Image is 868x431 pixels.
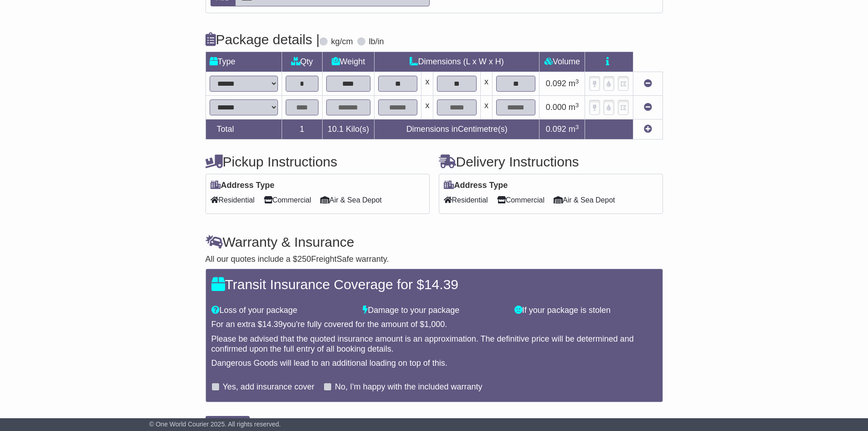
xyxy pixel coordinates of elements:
td: x [421,72,433,96]
h4: Warranty & Insurance [205,234,663,249]
span: 14.39 [262,320,283,329]
td: x [421,96,433,119]
span: m [569,103,579,112]
td: Kilo(s) [322,119,374,140]
span: Commercial [264,193,311,207]
td: x [480,96,492,119]
div: Damage to your package [358,306,510,316]
span: Residential [211,193,255,207]
span: © One World Courier 2025. All rights reserved. [149,421,281,428]
span: Air & Sea Depot [320,193,382,207]
h4: Delivery Instructions [439,154,663,169]
label: No, I'm happy with the included warranty [335,382,483,392]
h4: Package details | [205,32,320,47]
span: 0.092 [546,125,566,134]
div: Dangerous Goods will lead to an additional loading on top of this. [211,358,657,369]
td: Weight [322,52,374,72]
td: Total [205,119,282,140]
sup: 3 [575,78,579,85]
td: Qty [282,52,322,72]
span: Air & Sea Depot [554,193,615,207]
span: Residential [444,193,488,207]
label: Address Type [444,181,508,191]
label: lb/in [369,37,384,47]
span: 1,000 [424,320,445,329]
div: Please be advised that the quoted insurance amount is an approximation. The definitive price will... [211,334,657,354]
span: 250 [298,254,311,264]
div: Loss of your package [207,306,359,316]
span: 0.000 [546,103,566,112]
a: Remove this item [644,103,652,112]
span: 14.39 [424,277,458,292]
span: 10.1 [328,125,344,134]
label: kg/cm [331,37,353,47]
a: Remove this item [644,79,652,88]
div: If your package is stolen [510,306,662,316]
label: Yes, add insurance cover [223,382,314,392]
span: Commercial [497,193,544,207]
h4: Transit Insurance Coverage for $ [211,277,657,292]
sup: 3 [575,124,579,130]
td: Dimensions in Centimetre(s) [374,119,539,140]
h4: Pickup Instructions [205,154,430,169]
td: Type [205,52,282,72]
sup: 3 [575,102,579,109]
td: Volume [539,52,585,72]
td: Dimensions (L x W x H) [374,52,539,72]
td: 1 [282,119,322,140]
label: Address Type [211,181,275,191]
div: For an extra $ you're fully covered for the amount of $ . [211,320,657,330]
span: 0.092 [546,79,566,88]
span: m [569,79,579,88]
a: Add new item [644,125,652,134]
span: m [569,125,579,134]
div: All our quotes include a $ FreightSafe warranty. [205,254,663,265]
td: x [480,72,492,96]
